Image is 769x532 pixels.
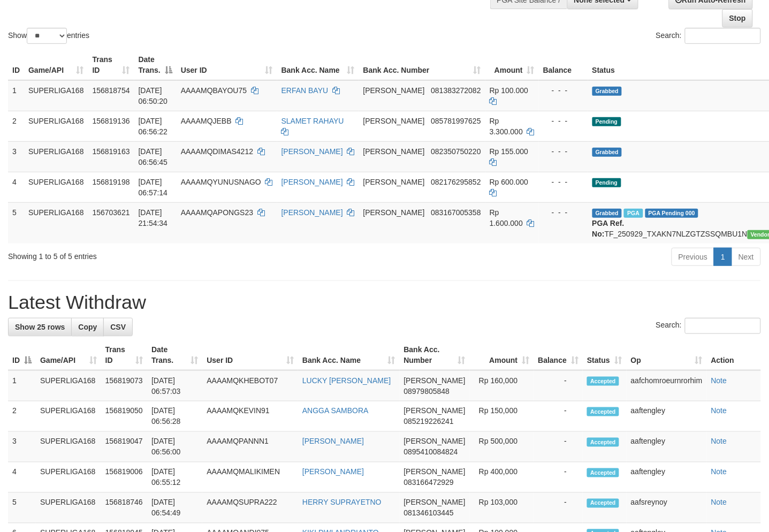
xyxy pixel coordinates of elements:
span: Copy 0895410084824 to clipboard [404,448,458,457]
span: Accepted [587,438,619,447]
span: [DATE] 06:56:22 [139,117,168,136]
td: SUPERLIGA168 [24,141,88,172]
div: - - - [543,85,584,96]
th: Game/API: activate to sort column ascending [24,50,88,80]
td: 156818746 [101,493,147,523]
span: Accepted [587,468,619,477]
span: CSV [110,323,126,331]
input: Search: [685,318,761,334]
td: aafchomroeurnrorhim [627,370,707,401]
span: Rp 1.600.000 [490,208,523,227]
td: SUPERLIGA168 [36,432,101,462]
td: AAAAMQPANNN1 [202,432,298,462]
span: Grabbed [592,209,622,218]
a: Note [711,407,727,415]
span: Accepted [587,377,619,386]
a: [PERSON_NAME] [281,147,343,156]
span: 156819136 [93,117,130,125]
th: Date Trans.: activate to sort column descending [134,50,177,80]
td: [DATE] 06:54:49 [147,493,202,523]
span: [DATE] 06:57:14 [139,178,168,197]
td: 5 [8,202,24,244]
td: 2 [8,401,36,432]
td: 5 [8,493,36,523]
th: Bank Acc. Name: activate to sort column ascending [298,340,400,370]
div: - - - [543,116,584,126]
a: SLAMET RAHAYU [281,117,344,125]
span: Copy 083166472929 to clipboard [404,478,454,487]
span: 156819163 [93,147,130,156]
th: Date Trans.: activate to sort column ascending [147,340,202,370]
span: 156703621 [93,208,130,217]
a: ERFAN BAYU [281,86,329,95]
span: Copy 082350750220 to clipboard [431,147,481,156]
span: [PERSON_NAME] [363,178,425,186]
span: Copy 081346103445 to clipboard [404,509,454,518]
span: [PERSON_NAME] [363,86,425,95]
a: Note [711,376,727,385]
span: [PERSON_NAME] [404,468,466,476]
div: - - - [543,207,584,218]
span: [PERSON_NAME] [363,117,425,125]
span: [PERSON_NAME] [363,208,425,217]
th: Balance: activate to sort column ascending [534,340,583,370]
td: AAAAMQKEVIN91 [202,401,298,432]
div: - - - [543,177,584,187]
span: AAAAMQAPONGS23 [181,208,253,217]
th: ID: activate to sort column descending [8,340,36,370]
td: 156819073 [101,370,147,401]
td: 156819006 [101,462,147,493]
a: Note [711,468,727,476]
td: Rp 160,000 [470,370,534,401]
label: Search: [656,318,761,334]
span: Copy 085219226241 to clipboard [404,417,454,426]
span: Copy [78,323,97,331]
span: AAAAMQYUNUSNAGO [181,178,261,186]
th: Op: activate to sort column ascending [627,340,707,370]
td: SUPERLIGA168 [36,401,101,432]
span: AAAAMQJEBB [181,117,232,125]
a: 1 [714,248,732,266]
td: - [534,462,583,493]
td: aafsreynoy [627,493,707,523]
td: 156819047 [101,432,147,462]
td: aaftengley [627,401,707,432]
span: Rp 155.000 [490,147,528,156]
th: Bank Acc. Name: activate to sort column ascending [277,50,359,80]
span: Copy 081383272082 to clipboard [431,86,481,95]
span: Rp 100.000 [490,86,528,95]
td: Rp 103,000 [470,493,534,523]
td: Rp 500,000 [470,432,534,462]
td: 4 [8,462,36,493]
th: ID [8,50,24,80]
b: PGA Ref. No: [592,219,625,238]
td: SUPERLIGA168 [24,111,88,141]
label: Search: [656,28,761,44]
td: 156819050 [101,401,147,432]
span: Copy 083167005358 to clipboard [431,208,481,217]
td: aaftengley [627,462,707,493]
a: Stop [722,9,753,27]
span: Grabbed [592,87,622,96]
span: [DATE] 21:54:34 [139,208,168,227]
td: aaftengley [627,432,707,462]
td: SUPERLIGA168 [36,493,101,523]
td: [DATE] 06:55:12 [147,462,202,493]
a: Copy [71,318,104,336]
a: Previous [672,248,714,266]
a: [PERSON_NAME] [281,178,343,186]
h1: Latest Withdraw [8,292,761,313]
td: 3 [8,141,24,172]
div: Showing 1 to 5 of 5 entries [8,247,313,262]
a: [PERSON_NAME] [281,208,343,217]
span: [PERSON_NAME] [404,437,466,446]
td: SUPERLIGA168 [24,80,88,111]
a: Note [711,437,727,446]
label: Show entries [8,28,89,44]
span: [PERSON_NAME] [404,376,466,385]
span: 156818754 [93,86,130,95]
td: AAAAMQMALIKIMEN [202,462,298,493]
span: AAAAMQBAYOU75 [181,86,247,95]
th: Balance [539,50,588,80]
td: [DATE] 06:56:28 [147,401,202,432]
